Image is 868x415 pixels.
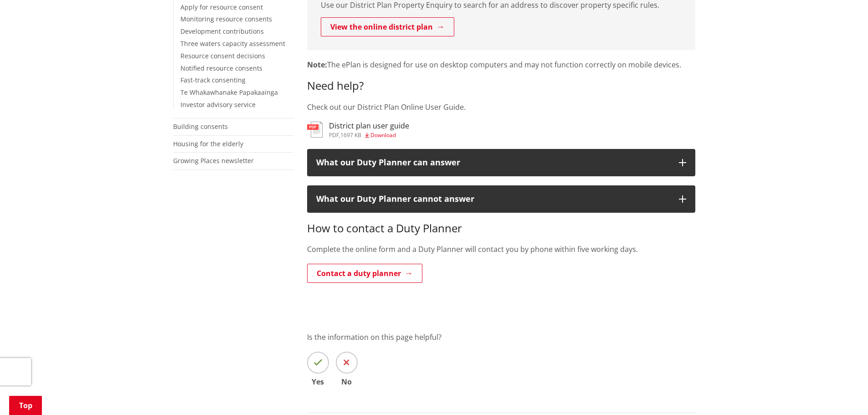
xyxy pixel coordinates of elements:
[180,15,272,23] a: Monitoring resource consents
[307,378,329,385] span: Yes
[180,3,263,11] a: Apply for resource consent
[307,264,422,283] a: Contact a duty planner
[307,102,695,113] p: Check out our District Plan Online User Guide.
[307,222,695,235] h3: How to contact a Duty Planner
[180,39,285,48] a: Three waters capacity assessment
[180,100,256,109] a: Investor advisory service
[307,60,327,70] strong: Note:
[316,195,670,204] div: What our Duty Planner cannot answer
[329,133,409,138] div: ,
[826,377,859,410] iframe: Messenger Launcher
[329,122,409,130] h3: District plan user guide
[370,131,396,139] span: Download
[307,122,323,138] img: document-pdf.svg
[173,156,254,165] a: Growing Places newsletter
[329,131,339,139] span: pdf
[307,332,695,343] p: Is the information on this page helpful?
[321,17,454,36] a: View the online district plan
[340,131,361,139] span: 1697 KB
[180,27,264,36] a: Development contributions
[307,244,695,255] p: Complete the online form and a Duty Planner will contact you by phone within five working days.
[173,122,228,131] a: Building consents
[307,185,695,213] button: What our Duty Planner cannot answer
[307,59,695,70] p: The ePlan is designed for use on desktop computers and may not function correctly on mobile devices.
[307,122,409,138] a: District plan user guide pdf,1697 KB Download
[316,158,670,167] div: What our Duty Planner can answer
[180,51,265,60] a: Resource consent decisions
[307,149,695,176] button: What our Duty Planner can answer
[180,76,246,84] a: Fast-track consenting
[307,79,695,92] h3: Need help?
[173,139,243,148] a: Housing for the elderly
[180,88,278,97] a: Te Whakawhanake Papakaainga
[180,64,262,72] a: Notified resource consents
[9,396,42,415] a: Top
[336,378,358,385] span: No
